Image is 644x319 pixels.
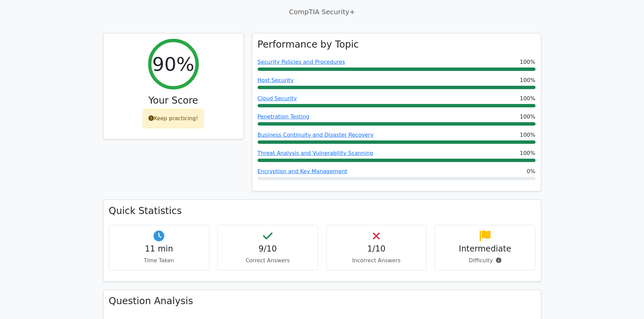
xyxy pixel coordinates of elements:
[109,205,535,217] h3: Quick Statistics
[223,257,312,265] p: Correct Answers
[223,244,312,254] h4: 9/10
[258,59,345,65] a: Security Policies and Procedures
[143,109,204,128] div: Keep practicing!
[520,149,535,157] span: 100%
[115,257,204,265] p: Time Taken
[440,244,530,254] h4: Intermediate
[258,95,297,102] a: Cloud Security
[527,167,535,176] span: 0%
[332,257,421,265] p: Incorrect Answers
[258,39,359,50] h3: Performance by Topic
[520,58,535,66] span: 100%
[103,7,541,17] p: CompTIA Security+
[258,113,310,120] a: Penetration Testing
[109,95,238,106] h3: Your Score
[258,150,373,156] a: Threat Analysis and Vulnerability Scanning
[115,244,204,254] h4: 11 min
[258,132,374,138] a: Business Continuity and Disaster Recovery
[258,168,348,175] a: Encryption and Key Management
[109,295,535,307] h3: Question Analysis
[258,77,294,83] a: Host Security
[520,76,535,84] span: 100%
[152,53,194,75] h2: 90%
[520,131,535,139] span: 100%
[520,95,535,103] span: 100%
[520,113,535,121] span: 100%
[332,244,421,254] h4: 1/10
[440,257,530,265] p: Difficulty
